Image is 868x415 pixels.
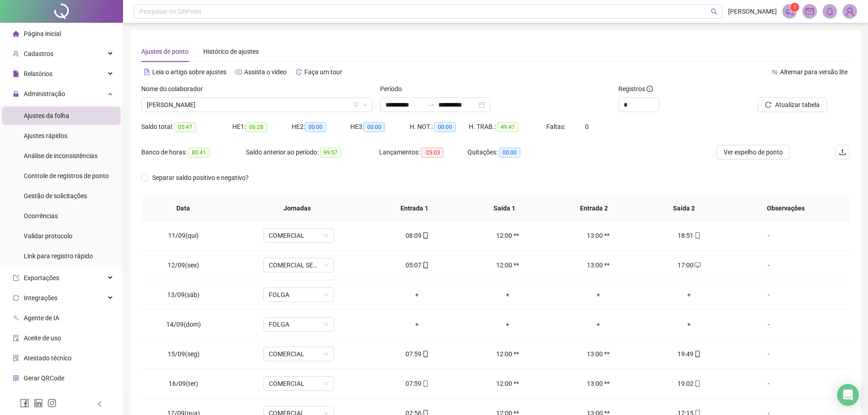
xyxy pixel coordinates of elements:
[693,380,701,387] span: mobile
[497,122,519,132] span: 49:47
[188,148,210,158] span: 80:41
[693,232,701,239] span: mobile
[380,84,408,94] label: Período
[292,122,351,132] div: HE 2:
[305,122,326,132] span: 00:00
[13,335,19,341] span: audit
[269,229,329,242] span: COMERCIAL
[546,123,567,130] span: Faltas:
[168,350,200,358] span: 15/09(seg)
[370,196,459,221] th: Entrada 1
[421,380,429,387] span: mobile
[24,132,67,139] span: Ajustes rápidos
[269,377,329,390] span: COMERCIAL
[790,3,799,12] sup: 1
[24,152,98,159] span: Análise de inconsistências
[24,90,65,97] span: Administração
[639,196,729,221] th: Saída 2
[24,212,58,220] span: Ocorrências
[320,148,341,158] span: 99:57
[780,68,847,76] span: Alternar para versão lite
[13,295,19,301] span: sync
[232,122,292,132] div: HE 1:
[97,401,103,407] span: left
[141,48,189,55] span: Ajustes de ponto
[459,196,549,221] th: Saída 1
[269,288,329,302] span: FOLGA
[246,147,379,158] div: Saldo anterior ao período:
[364,122,385,132] span: 00:00
[585,123,589,130] span: 0
[47,399,56,408] span: instagram
[167,291,200,298] span: 13/09(sáb)
[13,51,19,57] span: user-add
[786,7,794,15] span: notification
[141,196,225,221] th: Data
[13,71,19,77] span: file
[775,100,820,110] span: Atualizar tabela
[379,290,455,300] div: +
[421,351,429,357] span: mobile
[716,145,790,159] button: Ver espelho de ponto
[693,351,701,357] span: mobile
[24,50,53,57] span: Cadastros
[24,252,93,260] span: Link para registro rápido
[724,147,783,157] span: Ver espelho de ponto
[379,379,455,389] div: 07:59
[434,122,456,132] span: 00:00
[24,172,109,179] span: Controle de registros de ponto
[826,7,834,15] span: bell
[742,349,796,359] div: -
[421,148,444,158] span: -25:03
[469,122,546,132] div: H. TRAB.:
[166,321,201,328] span: 14/09(dom)
[470,319,546,329] div: +
[728,6,777,16] span: [PERSON_NAME]
[549,196,639,221] th: Entrada 2
[24,192,87,200] span: Gestão de solicitações
[168,232,199,239] span: 11/09(qui)
[771,69,778,75] span: swap
[24,334,61,342] span: Aceite de uso
[13,355,19,361] span: solution
[806,7,814,15] span: mail
[427,101,435,108] span: to
[149,173,252,183] span: Separar saldo positivo e negativo?
[362,102,368,108] span: down
[421,262,429,268] span: mobile
[24,294,57,302] span: Integrações
[20,399,29,408] span: facebook
[843,5,857,18] img: 80778
[758,97,827,112] button: Atualizar tabela
[736,203,836,213] span: Observações
[144,69,150,75] span: file-text
[168,261,199,269] span: 12/09(sex)
[651,379,727,389] div: 19:02
[24,112,69,119] span: Ajustes da folha
[427,101,435,108] span: swap-right
[729,196,843,221] th: Observações
[379,260,455,270] div: 05:07
[13,375,19,381] span: qrcode
[141,147,246,158] div: Banco de horas:
[560,319,637,329] div: +
[236,69,242,75] span: youtube
[742,231,796,241] div: -
[24,314,59,322] span: Agente de IA
[34,399,43,408] span: linkedin
[379,231,455,241] div: 08:09
[837,384,859,406] div: Open Intercom Messenger
[269,258,329,272] span: COMERCIAL SEXTA FEIRA
[647,86,653,92] span: info-circle
[839,149,846,156] span: upload
[618,84,653,94] span: Registros
[147,98,367,112] span: LUIZ DAVID DA SILVA SOUZA
[13,31,19,37] span: home
[742,260,796,270] div: -
[304,68,342,76] span: Faça um tour
[742,290,796,300] div: -
[467,147,556,158] div: Quitações:
[651,231,727,241] div: 18:51
[24,374,64,382] span: Gerar QRCode
[225,196,370,221] th: Jornadas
